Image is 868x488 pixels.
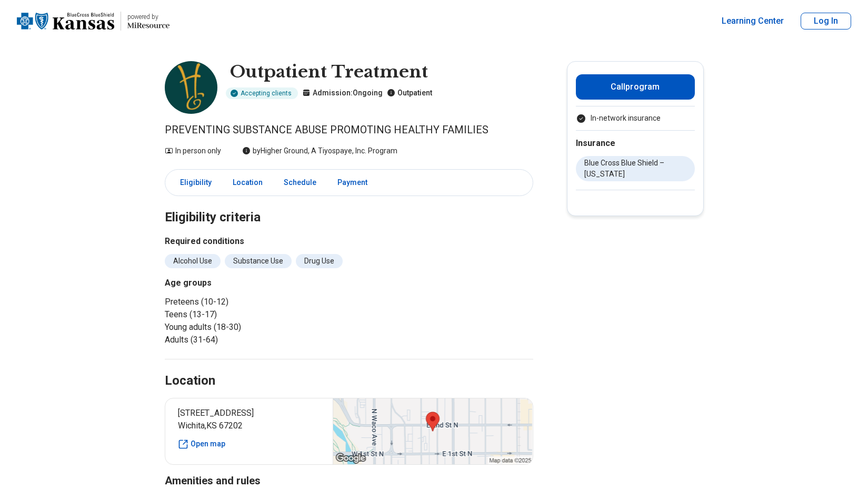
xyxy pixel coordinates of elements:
div: In person only [165,145,221,157]
p: powered by [127,13,169,21]
li: Teens (13-17) [165,308,533,321]
a: Open map [178,438,321,450]
li: Young adults (18-30) [165,321,533,334]
p: Admission: Ongoing [302,87,383,99]
a: Schedule [277,172,323,193]
li: Drug Use [296,254,343,268]
p: PREVENTING SUBSTANCE ABUSE PROMOTING HEALTHY FAMILIES [165,122,533,137]
li: In-network insurance [576,113,695,124]
a: Payment [331,172,380,193]
button: Log In [801,13,851,30]
a: Location [226,172,269,193]
span: Wichita , KS 67202 [178,419,321,432]
div: by Higher Ground, A Tiyospaye, Inc. Program [242,145,397,157]
button: Callprogram [576,74,695,100]
p: Outpatient [387,87,432,99]
li: Blue Cross Blue Shield – [US_STATE] [576,156,695,181]
h3: Amenities and rules [165,473,533,488]
h2: Eligibility criteria [165,183,533,227]
h2: Location [165,372,215,390]
li: Alcohol Use [165,254,221,268]
h1: Outpatient Treatment [230,61,432,83]
h3: Age groups [165,277,533,289]
span: [STREET_ADDRESS] [178,407,321,419]
a: Eligibility [167,172,218,193]
a: Learning Center [722,15,784,27]
h2: Insurance [576,137,695,150]
li: Adults (31-64) [165,334,533,346]
h3: Required conditions [165,235,533,248]
ul: Payment options [576,113,695,124]
li: Preteens (10-12) [165,296,533,308]
a: Home page [17,4,169,38]
li: Substance Use [225,254,292,268]
div: Accepting clients [226,87,298,99]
